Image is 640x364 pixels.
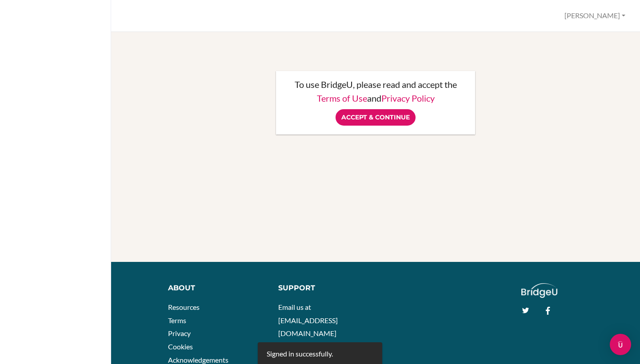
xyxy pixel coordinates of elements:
img: logo_white@2x-f4f0deed5e89b7ecb1c2cc34c3e3d731f90f0f143d5ea2071677605dd97b5244.png [521,283,557,298]
div: Open Intercom Messenger [610,334,631,355]
a: Privacy [168,329,191,337]
button: [PERSON_NAME] [560,8,629,24]
div: Support [278,283,369,293]
a: Terms [168,316,186,324]
a: Privacy Policy [381,93,435,103]
a: Resources [168,303,200,311]
a: Terms of Use [317,93,367,103]
a: Email us at [EMAIL_ADDRESS][DOMAIN_NAME] [278,303,338,337]
div: Signed in successfully. [267,349,333,359]
input: Accept & Continue [336,109,416,126]
p: To use BridgeU, please read and accept the [285,80,466,89]
div: About [168,283,265,293]
p: and [285,94,466,103]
